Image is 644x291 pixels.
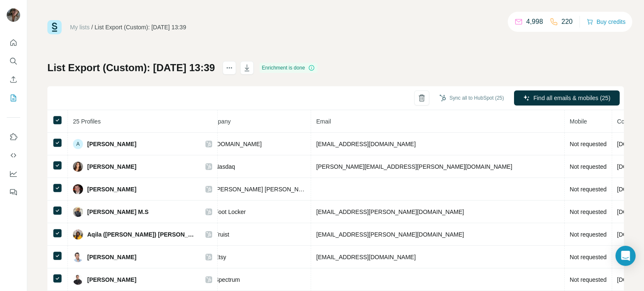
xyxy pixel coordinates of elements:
span: [PERSON_NAME] [PERSON_NAME] [215,185,306,193]
span: Etsy [215,253,226,261]
span: Not requested [570,231,607,238]
span: Mobile [570,118,587,125]
span: [PERSON_NAME] [87,162,136,171]
button: Search [7,54,20,69]
li: / [91,23,93,31]
span: Truist [215,230,229,239]
button: Find all emails & mobiles (25) [514,90,620,106]
a: My lists [70,24,90,31]
img: Avatar [73,162,83,172]
img: Avatar [73,275,83,285]
button: Quick start [7,35,20,50]
span: Nasdaq [215,162,235,171]
img: Avatar [73,229,83,239]
h1: List Export (Custom): [DATE] 13:39 [47,61,215,75]
button: Dashboard [7,166,20,181]
div: List Export (Custom): [DATE] 13:39 [95,23,186,31]
span: [PERSON_NAME] [87,276,136,284]
img: Avatar [73,207,83,217]
span: Company [205,118,231,125]
span: [PERSON_NAME] M.S [87,208,148,216]
span: [EMAIL_ADDRESS][DOMAIN_NAME] [316,141,415,147]
span: Not requested [570,209,607,215]
img: Avatar [73,252,83,262]
span: Not requested [570,163,607,170]
span: Foot Locker [215,208,246,216]
span: 25 Profiles [73,118,101,125]
p: 4,998 [526,17,543,27]
span: Spectrum [215,276,240,284]
div: Open Intercom Messenger [615,246,636,266]
p: 220 [561,17,573,27]
button: Buy credits [587,16,626,28]
span: [EMAIL_ADDRESS][PERSON_NAME][DOMAIN_NAME] [316,231,464,238]
button: Sync all to HubSpot (25) [434,92,510,104]
img: Avatar [7,8,20,22]
span: [DOMAIN_NAME] [215,140,262,148]
span: [PERSON_NAME] [87,253,136,261]
img: Avatar [73,184,83,194]
span: Not requested [570,254,607,260]
button: Use Surfe on LinkedIn [7,129,20,144]
div: A [73,139,83,149]
button: actions [223,61,236,75]
span: Not requested [570,276,607,283]
span: [EMAIL_ADDRESS][PERSON_NAME][DOMAIN_NAME] [316,209,464,215]
span: Email [316,118,331,125]
span: [EMAIL_ADDRESS][DOMAIN_NAME] [316,254,415,260]
span: Aqila ([PERSON_NAME]) [PERSON_NAME] [87,230,197,239]
span: Find all emails & mobiles (25) [533,94,610,102]
span: [PERSON_NAME] [87,185,136,193]
span: Not requested [570,141,607,147]
button: My lists [7,90,20,106]
button: Feedback [7,185,20,200]
span: Not requested [570,186,607,193]
span: [PERSON_NAME] [87,140,136,148]
img: Surfe Logo [47,20,62,34]
button: Enrich CSV [7,72,20,87]
button: Use Surfe API [7,148,20,163]
span: [PERSON_NAME][EMAIL_ADDRESS][PERSON_NAME][DOMAIN_NAME] [316,163,512,170]
div: Enrichment is done [260,63,318,73]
